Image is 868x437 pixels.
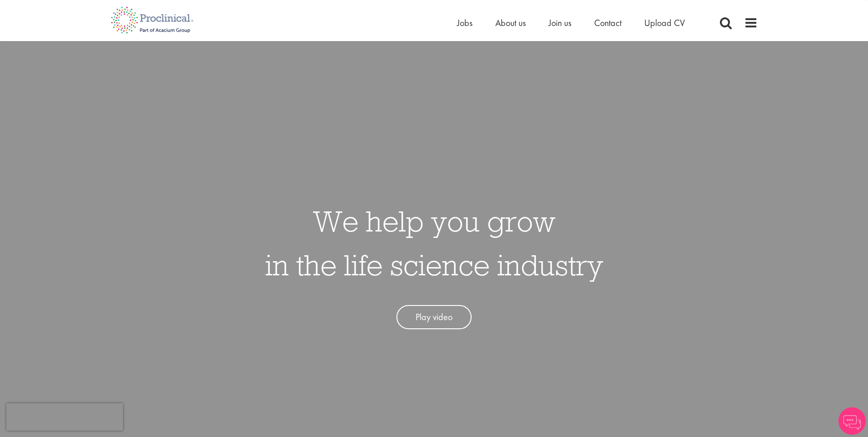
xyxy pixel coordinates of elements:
a: Contact [594,17,621,29]
h1: We help you grow in the life science industry [265,199,603,287]
a: Upload CV [644,17,685,29]
a: About us [495,17,526,29]
a: Jobs [457,17,473,29]
img: Chatbot [838,407,866,435]
a: Play video [396,305,472,329]
a: Join us [549,17,571,29]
